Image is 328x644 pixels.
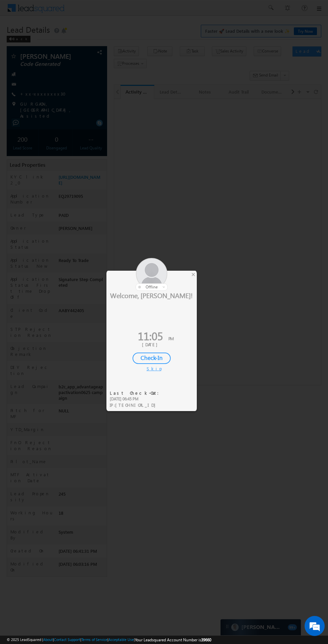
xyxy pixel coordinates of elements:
a: Terms of Service [81,637,107,642]
div: IP : [110,402,163,408]
span: 39660 [201,637,211,642]
div: Last Check-Out: [110,390,163,396]
span: Your Leadsquared Account Number is [135,637,211,642]
span: © 2025 LeadSquared | | | | | [7,637,211,643]
div: Welcome, [PERSON_NAME]! [106,291,197,299]
div: Check-In [133,353,171,364]
div: × [190,271,197,278]
span: [TECHNICAL_ID] [115,402,159,408]
a: About [43,637,53,642]
span: PM [168,336,174,341]
div: [DATE] 06:45 PM [110,396,163,402]
a: Acceptable Use [108,637,134,642]
div: Skip [147,366,157,372]
a: Contact Support [54,637,80,642]
span: 11:05 [138,328,163,343]
span: offline [146,284,158,289]
div: [DATE] [111,342,192,348]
